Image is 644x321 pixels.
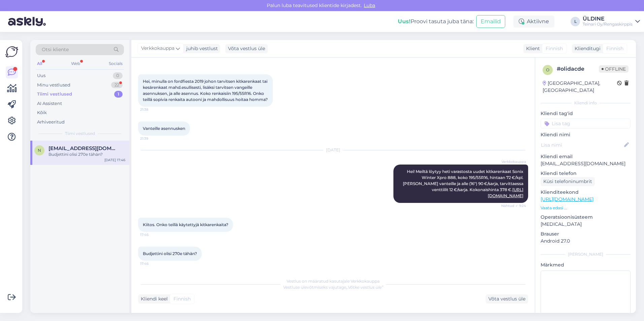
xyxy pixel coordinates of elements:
[36,59,43,68] div: All
[606,45,623,52] span: Finnish
[140,136,165,141] span: 21:39
[143,251,197,256] span: Budjettini olisi 270e tähän?
[398,17,474,26] div: Proovi tasuta juba täna:
[541,251,631,257] div: [PERSON_NAME]
[5,45,18,58] img: Askly Logo
[49,151,125,157] div: Budjettini olisi 270e tähän?
[104,157,125,163] div: [DATE] 17:46
[37,91,72,98] div: Tiimi vestlused
[37,109,47,116] div: Kõik
[42,46,69,53] span: Otsi kliente
[541,110,631,117] p: Kliendi tag'id
[541,160,631,167] p: [EMAIL_ADDRESS][DOMAIN_NAME]
[541,196,593,202] a: [URL][DOMAIN_NAME]
[557,65,599,73] div: # olidacde
[583,16,640,27] a: ÜLDINETeinari Oy/Rengaskirppis
[140,107,165,112] span: 21:38
[107,59,124,68] div: Socials
[583,16,633,22] div: ÜLDINE
[141,45,174,52] span: Verkkokauppa
[501,203,526,208] span: Nähtud ✓ 9:24
[49,145,119,151] span: ninaalisatuominen@gmail.com
[541,189,631,196] p: Klienditeekond
[111,82,123,88] div: 22
[398,18,411,25] b: Uus!
[541,261,631,269] p: Märkmed
[283,285,383,290] span: Vestluse ülevõtmiseks vajutage
[346,285,383,290] i: „Võtke vestlus üle”
[599,65,629,73] span: Offline
[543,80,617,94] div: [GEOGRAPHIC_DATA], [GEOGRAPHIC_DATA]
[38,148,41,153] span: n
[541,131,631,138] p: Kliendi nimi
[501,159,526,164] span: Verkkokauppa
[541,221,631,228] p: [MEDICAL_DATA]
[546,45,563,52] span: Finnish
[65,131,95,137] span: Tiimi vestlused
[513,15,554,28] div: Aktiivne
[572,45,601,52] div: Klienditugi
[225,44,268,53] div: Võta vestlus üle
[541,118,631,129] input: Lisa tag
[541,141,623,149] input: Lisa nimi
[37,100,62,107] div: AI Assistent
[114,91,123,98] div: 1
[37,72,45,79] div: Uus
[140,261,165,266] span: 17:46
[486,294,528,304] div: Võta vestlus üle
[541,170,631,177] p: Kliendi telefon
[143,222,228,227] span: Kiitos. Onko teillä käytettyjä kitkarenkaita?
[362,2,377,8] span: Luba
[37,119,65,126] div: Arhiveeritud
[70,59,82,68] div: Web
[403,169,524,198] span: Hei! Meiltä löytyy heti varastosta uudet kitkarenkaat Sonix Winter Xpro 888, koko 195/55R16, hint...
[138,147,528,153] div: [DATE]
[37,82,70,88] div: Minu vestlused
[184,45,218,52] div: juhib vestlust
[541,100,631,106] div: Kliendi info
[541,214,631,221] p: Operatsioonisüsteem
[143,79,268,102] span: Hei, minulla on fordfiesta 2019 johon tarvitsen kitkarenkaat tai kesärenkaat mahd.esullisesti, li...
[546,67,549,72] span: o
[287,279,380,284] span: Vestlus on määratud kasutajale Verkkokauppa
[113,72,123,79] div: 0
[541,205,631,211] p: Vaata edasi ...
[173,295,191,302] span: Finnish
[571,17,580,26] div: L
[541,177,595,186] div: Küsi telefoninumbrit
[541,238,631,245] p: Android 27.0
[583,22,633,27] div: Teinari Oy/Rengaskirppis
[476,15,505,28] button: Emailid
[541,153,631,160] p: Kliendi email
[138,295,168,302] div: Kliendi keel
[523,45,540,52] div: Klient
[143,126,185,131] span: Vanteille asennusken
[140,232,165,237] span: 17:46
[541,230,631,238] p: Brauser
